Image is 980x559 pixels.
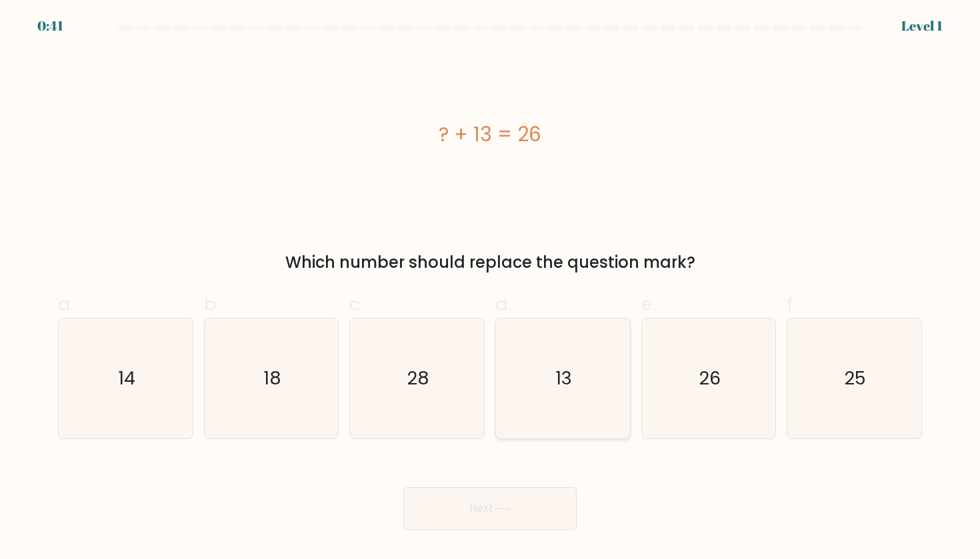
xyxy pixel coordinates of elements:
[204,291,220,317] span: b.
[556,366,573,390] text: 13
[699,366,721,390] text: 26
[58,291,74,317] span: a.
[58,119,922,149] div: ? + 13 = 26
[901,16,943,36] div: Level 1
[845,366,866,390] text: 25
[641,291,656,317] span: e.
[263,366,281,390] text: 18
[407,366,429,390] text: 28
[787,291,796,317] span: f.
[495,291,511,317] span: d.
[66,251,914,275] div: Which number should replace the question mark?
[37,16,63,36] div: 0:41
[349,291,364,317] span: c.
[118,366,135,390] text: 14
[403,487,577,530] button: Next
